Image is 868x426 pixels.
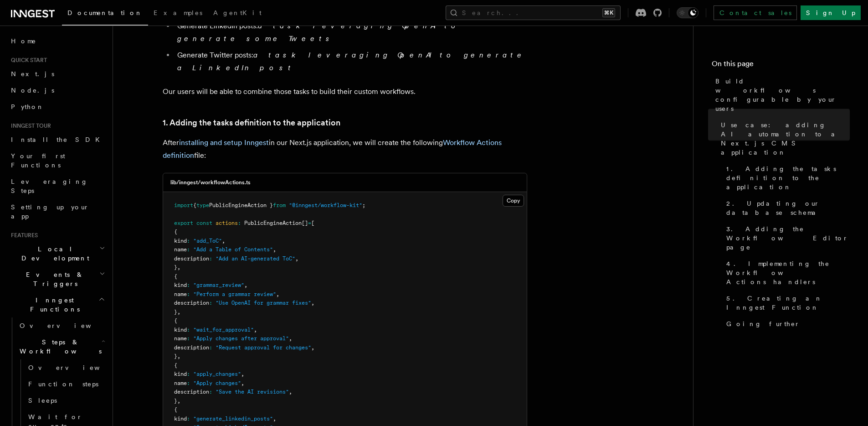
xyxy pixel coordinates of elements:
[177,309,180,315] span: ,
[174,229,177,235] span: {
[723,221,850,255] a: 3. Adding the Workflow Editor page
[174,282,187,288] span: kind
[174,202,193,208] span: import
[25,359,107,376] a: Overview
[289,389,292,395] span: ,
[163,116,340,129] a: 1. Adding the tasks definition to the application
[216,300,311,306] span: "Use OpenAI for grammar fixes"
[7,270,99,288] span: Events & Triggers
[241,380,244,386] span: ,
[174,317,177,324] span: {
[67,9,143,16] span: Documentation
[311,220,314,226] span: [
[175,49,527,74] li: Generate Twitter posts:
[446,5,621,20] button: Search...⌘K
[163,138,502,160] a: Workflow Actions definition
[276,291,279,297] span: ,
[801,5,861,20] a: Sign Up
[712,58,850,73] h4: On this page
[16,334,107,359] button: Steps & Workflows
[7,82,107,99] a: Node.js
[289,202,362,208] span: "@inngest/workflow-kit"
[721,120,850,157] span: Use case: adding AI automation to a Next.js CMS application
[174,238,187,244] span: kind
[187,282,190,288] span: :
[28,364,122,371] span: Overview
[193,380,241,386] span: "Apply changes"
[216,344,311,351] span: "Request approval for changes"
[174,398,177,404] span: }
[241,371,244,377] span: ,
[273,416,276,422] span: ,
[7,57,47,64] span: Quick start
[28,380,98,388] span: Function steps
[7,292,107,317] button: Inngest Functions
[273,202,286,208] span: from
[723,195,850,221] a: 2. Updating our database schema
[7,66,107,82] a: Next.js
[163,85,527,98] p: Our users will be able to combine those tasks to build their custom workflows.
[174,327,187,333] span: kind
[11,87,54,94] span: Node.js
[174,406,177,413] span: {
[196,202,209,208] span: type
[177,21,461,43] em: a task leveraging OpenAI to generate some Tweets
[174,371,187,377] span: kind
[7,244,99,263] span: Local Development
[11,70,54,78] span: Next.js
[726,224,850,252] span: 3. Adding the Workflow Editor page
[209,255,212,262] span: :
[11,152,65,169] span: Your first Functions
[216,255,295,262] span: "Add an AI-generated ToC"
[20,322,113,329] span: Overview
[289,335,292,342] span: ,
[302,220,308,226] span: []
[193,291,276,297] span: "Perform a grammar review"
[163,136,527,162] p: After in our Next.js application, we will create the following file:
[148,3,208,25] a: Examples
[723,255,850,290] a: 4. Implementing the Workflow Actions handlers
[254,327,257,333] span: ,
[726,259,850,286] span: 4. Implementing the Workflow Actions handlers
[174,255,209,262] span: description
[187,416,190,422] span: :
[362,202,365,208] span: ;
[7,131,107,148] a: Install the SDK
[174,246,187,253] span: name
[209,300,212,306] span: :
[187,327,190,333] span: :
[222,238,225,244] span: ,
[213,9,262,16] span: AgentKit
[11,136,105,143] span: Install the SDK
[174,380,187,386] span: name
[714,5,797,20] a: Contact sales
[726,294,850,312] span: 5. Creating an Inngest Function
[308,220,311,226] span: =
[726,199,850,217] span: 2. Updating our database schema
[717,117,850,161] a: Use case: adding AI automation to a Next.js CMS application
[273,246,276,253] span: ,
[311,344,314,351] span: ,
[7,199,107,224] a: Setting up your app
[216,220,238,226] span: actions
[174,300,209,306] span: description
[244,282,247,288] span: ,
[216,389,289,395] span: "Save the AI revisions"
[196,220,212,226] span: const
[187,335,190,342] span: :
[7,148,107,173] a: Your first Functions
[11,36,36,46] span: Home
[174,389,209,395] span: description
[193,335,289,342] span: "Apply changes after approval"
[175,20,527,45] li: Generate LinkedIn posts:
[25,376,107,392] a: Function steps
[712,73,850,117] a: Build workflows configurable by your users
[174,264,177,270] span: }
[187,380,190,386] span: :
[602,8,615,17] kbd: ⌘K
[174,416,187,422] span: kind
[209,344,212,351] span: :
[715,77,850,113] span: Build workflows configurable by your users
[244,220,302,226] span: PublicEngineAction
[726,319,800,328] span: Going further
